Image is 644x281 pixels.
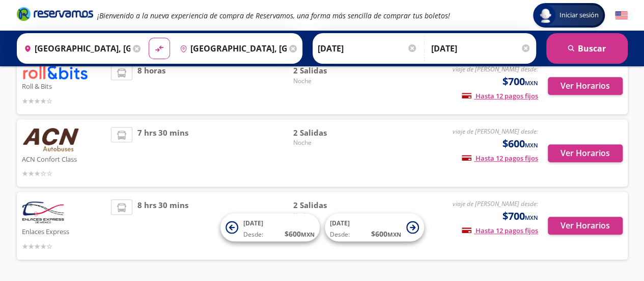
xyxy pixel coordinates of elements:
[137,199,188,252] span: 8 hrs 30 mins
[22,80,106,92] p: Roll & Bits
[371,228,401,239] span: $ 600
[546,33,628,64] button: Buscar
[22,152,106,165] p: ACN Confort Class
[387,231,401,238] small: MXN
[285,228,315,239] span: $ 600
[22,65,88,80] img: Roll & Bits
[525,141,538,149] small: MXN
[548,217,623,235] button: Ver Horarios
[293,199,364,211] span: 2 Salidas
[301,231,315,238] small: MXN
[453,127,538,136] em: viaje de [PERSON_NAME] desde:
[293,76,364,86] span: Noche
[22,127,80,152] img: ACN Confort Class
[548,77,623,95] button: Ver Horarios
[502,74,538,89] span: $700
[293,127,364,139] span: 2 Salidas
[525,79,538,87] small: MXN
[293,211,364,220] span: Noche
[330,230,350,239] span: Desde:
[293,138,364,147] span: Noche
[97,11,450,20] em: ¡Bienvenido a la nueva experiencia de compra de Reservamos, una forma más sencilla de comprar tus...
[176,36,287,61] input: Buscar Destino
[462,91,538,100] span: Hasta 12 pagos fijos
[462,154,538,163] span: Hasta 12 pagos fijos
[462,226,538,235] span: Hasta 12 pagos fijos
[525,214,538,221] small: MXN
[22,199,64,225] img: Enlaces Express
[453,199,538,208] em: viaje de [PERSON_NAME] desde:
[17,6,93,21] i: Brand Logo
[330,219,350,227] span: [DATE]
[243,219,263,227] span: [DATE]
[555,10,603,20] span: Iniciar sesión
[325,214,424,242] button: [DATE]Desde:$600MXN
[220,214,320,242] button: [DATE]Desde:$600MXN
[615,9,628,22] button: English
[548,144,623,162] button: Ver Horarios
[22,225,106,237] p: Enlaces Express
[17,6,93,24] a: Brand Logo
[20,36,131,61] input: Buscar Origen
[502,209,538,224] span: $700
[453,65,538,73] em: viaje de [PERSON_NAME] desde:
[318,36,417,61] input: Elegir Fecha
[502,136,538,151] span: $600
[293,65,364,76] span: 2 Salidas
[137,65,165,106] span: 8 horas
[431,36,531,61] input: Opcional
[137,127,188,180] span: 7 hrs 30 mins
[243,230,263,239] span: Desde:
